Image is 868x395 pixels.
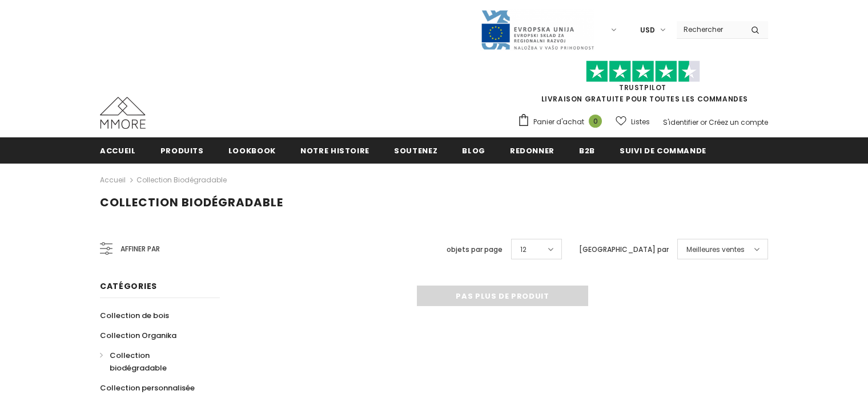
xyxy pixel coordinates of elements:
[700,117,707,127] span: or
[663,117,698,127] a: S'identifier
[517,113,608,131] a: Panier d'achat 0
[533,116,584,128] span: Panier d'achat
[709,117,768,127] a: Créez un compte
[100,137,136,163] a: Accueil
[586,60,700,83] img: Faites confiance aux étoiles pilotes
[300,137,369,163] a: Notre histoire
[100,325,176,345] a: Collection Organika
[100,330,176,341] span: Collection Organika
[228,137,276,163] a: Lookbook
[100,173,126,187] a: Accueil
[616,112,650,132] a: Listes
[686,244,745,255] span: Meilleures ventes
[510,145,554,156] span: Redonner
[620,137,706,163] a: Suivi de commande
[579,244,669,255] label: [GEOGRAPHIC_DATA] par
[100,382,195,393] span: Collection personnalisée
[136,175,227,185] a: Collection biodégradable
[100,306,169,325] a: Collection de bois
[520,244,527,255] span: 12
[620,145,706,156] span: Suivi de commande
[462,145,485,156] span: Blog
[619,83,666,92] a: TrustPilot
[589,115,602,128] span: 0
[300,145,369,156] span: Notre histoire
[677,21,742,38] input: Search Site
[640,25,655,36] span: USD
[110,350,167,373] span: Collection biodégradable
[462,137,485,163] a: Blog
[480,9,594,51] img: Javni Razpis
[100,345,207,378] a: Collection biodégradable
[394,137,437,163] a: soutenez
[100,280,157,292] span: Catégories
[100,97,146,129] img: Cas MMORE
[160,145,204,156] span: Produits
[228,145,276,156] span: Lookbook
[631,116,650,128] span: Listes
[480,25,594,34] a: Javni Razpis
[120,243,160,255] span: Affiner par
[100,145,136,156] span: Accueil
[100,310,169,321] span: Collection de bois
[579,137,595,163] a: B2B
[160,137,204,163] a: Produits
[517,66,768,104] span: LIVRAISON GRATUITE POUR TOUTES LES COMMANDES
[100,194,283,210] span: Collection biodégradable
[579,145,595,156] span: B2B
[510,137,554,163] a: Redonner
[447,244,503,255] label: objets par page
[394,145,437,156] span: soutenez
